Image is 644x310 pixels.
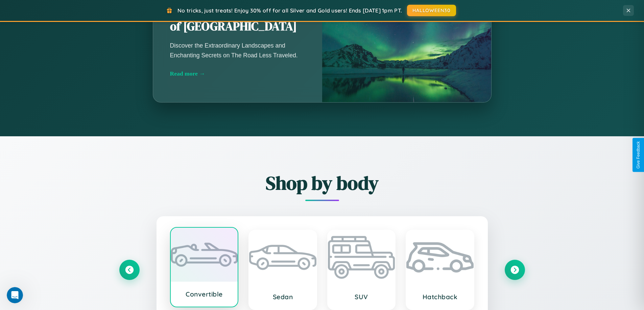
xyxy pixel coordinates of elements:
[256,293,310,301] h3: Sedan
[177,290,231,298] h3: Convertible
[177,7,402,14] span: No tricks, just treats! Enjoy 30% off for all Silver and Gold users! Ends [DATE] 1pm PT.
[407,5,456,16] button: HALLOWEEN30
[636,141,641,169] div: Give Feedback
[7,287,23,303] iframe: Intercom live chat
[335,293,388,301] h3: SUV
[170,3,305,34] h2: Unearthing the Mystique of [GEOGRAPHIC_DATA]
[413,293,467,301] h3: Hatchback
[119,170,525,196] h2: Shop by body
[170,70,305,77] div: Read more →
[170,41,305,60] p: Discover the Extraordinary Landscapes and Enchanting Secrets on The Road Less Traveled.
